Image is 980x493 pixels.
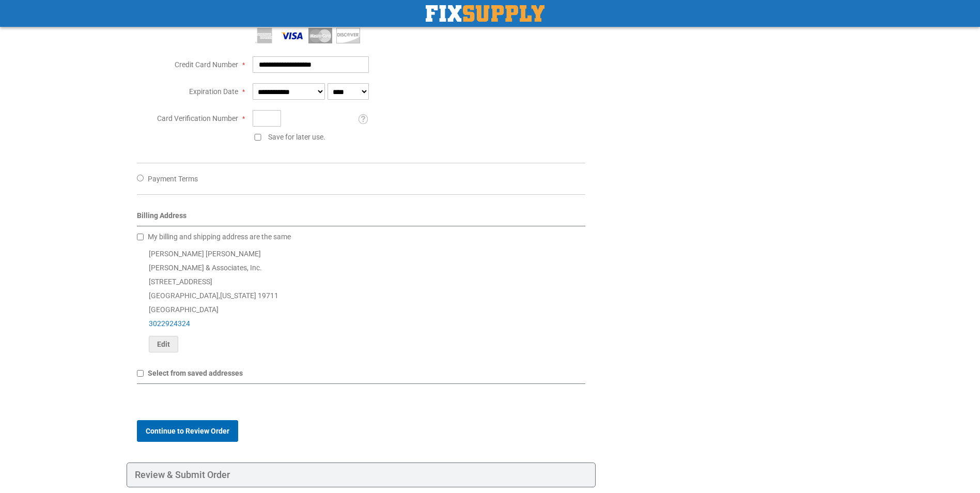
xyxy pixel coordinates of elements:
span: Expiration Date [189,87,238,96]
div: Review & Submit Order [127,463,596,487]
img: Fix Industrial Supply [426,5,545,22]
div: [PERSON_NAME] [PERSON_NAME] [PERSON_NAME] & Associates, Inc. [STREET_ADDRESS] [GEOGRAPHIC_DATA] ,... [137,247,586,352]
div: Billing Address [137,210,586,226]
span: My billing and shipping address are the same [148,233,291,241]
span: [US_STATE] [220,291,256,300]
a: 3022924324 [149,319,190,328]
img: American Express [253,28,276,43]
img: Visa [281,28,304,43]
span: Edit [157,340,170,348]
span: Select from saved addresses [148,369,243,377]
img: MasterCard [308,28,332,43]
button: Edit [149,336,178,352]
span: Payment Terms [148,175,198,183]
span: Continue to Review Order [146,427,229,435]
img: Discover [336,28,360,43]
span: Card Verification Number [157,114,238,122]
a: store logo [426,5,545,22]
span: Credit Card Number [175,60,238,69]
button: Continue to Review Order [137,420,238,442]
span: Save for later use. [268,133,325,141]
